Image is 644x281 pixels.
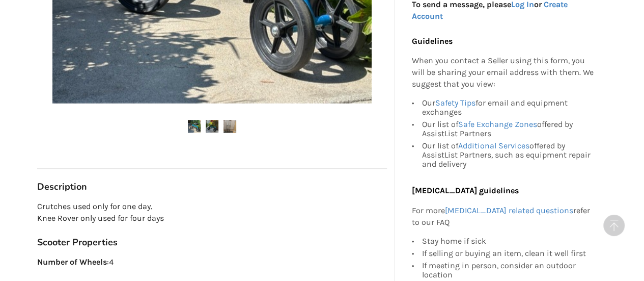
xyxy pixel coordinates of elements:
[411,55,594,90] p: When you contact a Seller using this form, you will be sharing your email address with them. We s...
[422,236,594,247] div: Stay home if sick
[458,119,537,129] a: Safe Exchange Zones
[444,206,573,215] a: [MEDICAL_DATA] related questions
[458,141,529,150] a: Additional Services
[223,120,236,133] img: knee rover & crutches -scooter-mobility-north vancouver-assistlist-listing
[422,98,594,118] div: Our for email and equipment exchanges
[435,98,475,108] a: Safety Tips
[422,140,594,169] div: Our list of offered by AssistList Partners, such as equipment repair and delivery
[411,186,518,195] b: [MEDICAL_DATA] guidelines
[422,247,594,259] div: If selling or buying an item, clean it well first
[422,259,594,280] div: If meeting in person, consider an outdoor location
[37,237,387,248] h3: Scooter Properties
[206,120,218,133] img: knee rover & crutches -scooter-mobility-north vancouver-assistlist-listing
[37,181,387,193] h3: Description
[188,120,201,133] img: knee rover & crutches -scooter-mobility-north vancouver-assistlist-listing
[411,36,452,45] b: Guidelines
[37,201,387,224] p: Crutches used only for one day. Knee Rover only used for four days
[37,257,387,268] p: : 4
[422,118,594,140] div: Our list of offered by AssistList Partners
[37,257,107,267] strong: Number of Wheels
[411,205,594,228] p: For more refer to our FAQ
